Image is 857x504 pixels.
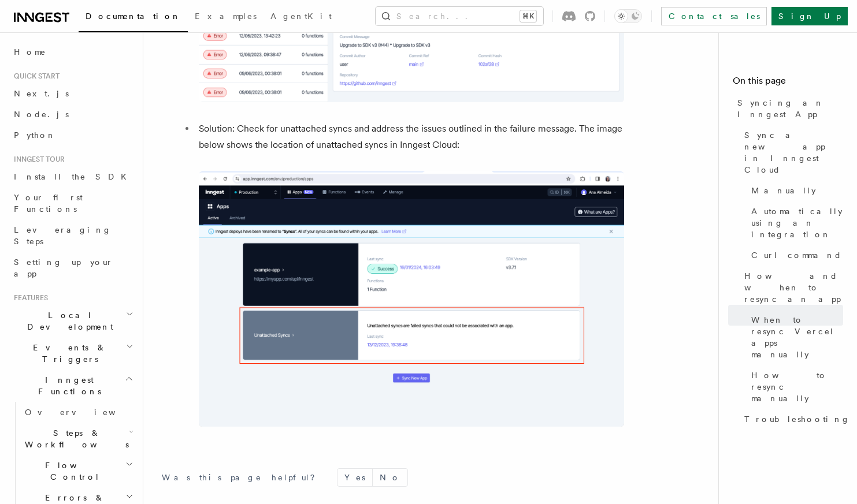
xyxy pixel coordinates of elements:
[9,337,136,369] button: Events & Triggers
[188,3,264,31] a: Examples
[270,12,332,21] span: AgentKit
[337,469,372,486] button: Yes
[747,245,843,266] a: Curl command
[747,365,843,409] a: How to resync manually
[162,472,323,483] p: Was this page helpful?
[9,155,65,164] span: Inngest tour
[14,130,56,140] span: Python
[9,374,125,397] span: Inngest Functions
[740,125,843,180] a: Sync a new app in Inngest Cloud
[751,206,843,240] span: Automatically using an integration
[9,125,136,145] a: Python
[9,104,136,125] a: Node.js
[373,469,407,486] button: No
[20,455,136,487] button: Flow Control
[86,12,181,21] span: Documentation
[14,46,46,58] span: Home
[14,172,133,181] span: Install the SDK
[733,92,843,125] a: Syncing an Inngest App
[747,180,843,201] a: Manually
[661,7,767,25] a: Contact sales
[751,249,842,261] span: Curl command
[79,3,188,32] a: Documentation
[195,12,257,21] span: Examples
[14,257,113,278] span: Setting up your app
[9,305,136,337] button: Local Development
[199,171,624,427] img: Inngest Cloud screen with unattached syncs
[9,187,136,219] a: Your first Functions
[747,201,843,245] a: Automatically using an integration
[9,219,136,252] a: Leveraging Steps
[614,9,642,23] button: Toggle dark mode
[9,369,136,402] button: Inngest Functions
[9,166,136,187] a: Install the SDK
[744,413,850,425] span: Troubleshooting
[751,185,816,196] span: Manually
[14,193,83,214] span: Your first Functions
[771,7,848,25] a: Sign Up
[733,74,843,92] h4: On this page
[9,42,136,62] a: Home
[20,460,125,483] span: Flow Control
[14,110,69,119] span: Node.js
[747,309,843,365] a: When to resync Vercel apps manually
[264,3,339,31] a: AgentKit
[9,83,136,104] a: Next.js
[9,72,60,81] span: Quick start
[9,342,126,365] span: Events & Triggers
[9,252,136,284] a: Setting up your app
[751,314,843,360] span: When to resync Vercel apps manually
[376,7,543,25] button: Search...⌘K
[14,89,69,98] span: Next.js
[9,309,126,333] span: Local Development
[740,266,843,309] a: How and when to resync an app
[737,97,843,120] span: Syncing an Inngest App
[744,129,843,176] span: Sync a new app in Inngest Cloud
[20,427,129,450] span: Steps & Workflows
[9,293,48,303] span: Features
[744,270,843,305] span: How and when to resync an app
[199,121,624,153] p: Solution: Check for unattached syncs and address the issues outlined in the failure message. The ...
[740,409,843,430] a: Troubleshooting
[14,225,112,246] span: Leveraging Steps
[25,408,144,417] span: Overview
[751,369,843,404] span: How to resync manually
[20,402,136,423] a: Overview
[520,10,536,22] kbd: ⌘K
[20,423,136,455] button: Steps & Workflows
